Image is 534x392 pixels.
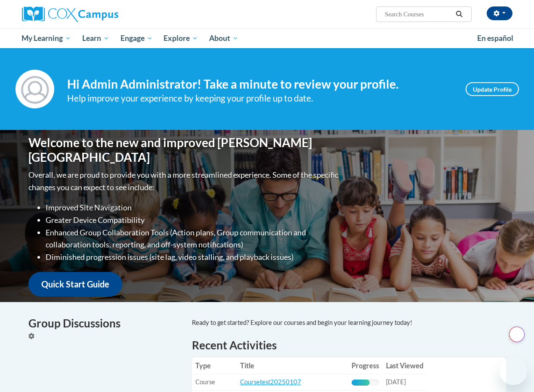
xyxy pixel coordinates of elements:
[15,28,519,48] div: Main menu
[453,9,466,19] button: Search
[386,378,406,386] span: [DATE]
[209,33,238,43] span: About
[16,28,77,48] a: My Learning
[383,357,427,374] th: Last Viewed
[46,201,340,214] li: Improved Site Navigation
[472,29,519,47] a: En español
[120,33,153,43] span: Engage
[487,6,512,20] button: Account Settings
[352,380,370,386] div: Progress, %
[466,82,519,96] a: Update Profile
[192,337,506,353] h1: Recent Activities
[77,28,115,48] a: Learn
[67,77,453,92] h4: Hi Admin Administrator! Take a minute to review your profile.
[46,214,340,226] li: Greater Device Compatibility
[28,136,340,164] h1: Welcome to the new and improved [PERSON_NAME][GEOGRAPHIC_DATA]
[67,91,453,105] div: Help improve your experience by keeping your profile up to date.
[28,169,340,194] p: Overall, we are proud to provide you with a more streamlined experience. Some of the specific cha...
[237,357,348,374] th: Title
[46,251,340,263] li: Diminished progression issues (site lag, video stalling, and playback issues)
[204,28,244,48] a: About
[164,33,198,43] span: Explore
[22,6,118,22] img: Cox Campus
[22,33,71,43] span: My Learning
[384,9,453,19] input: Search Courses
[240,378,301,386] a: Coursetest20250107
[15,70,54,108] img: Profile Image
[115,28,158,48] a: Engage
[348,357,383,374] th: Progress
[500,358,527,385] iframe: Button to launch messaging window
[46,226,340,251] li: Enhanced Group Collaboration Tools (Action plans, Group communication and collaboration tools, re...
[28,272,122,296] a: Quick Start Guide
[22,6,177,22] a: Cox Campus
[477,34,513,43] span: En español
[192,357,237,374] th: Type
[28,315,179,332] h4: Group Discussions
[195,378,215,386] span: Course
[158,28,204,48] a: Explore
[82,33,109,43] span: Learn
